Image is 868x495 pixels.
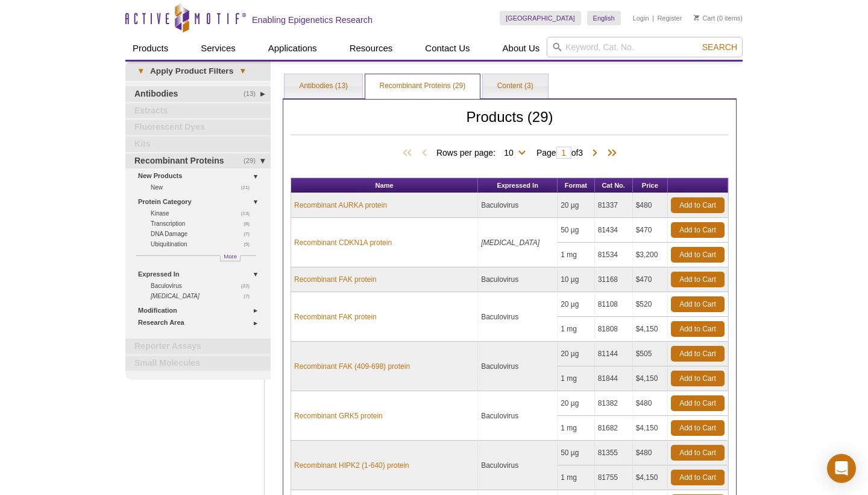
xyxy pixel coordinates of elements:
[261,37,324,60] a: Applications
[547,37,743,57] input: Keyword, Cat. No.
[671,346,725,362] a: Add to Cart
[478,193,558,218] td: Baculovirus
[285,74,362,98] a: Antibodies (13)
[595,292,633,317] td: 81108
[151,208,256,219] a: (13)Kinase
[589,147,601,159] span: Next Page
[671,272,725,287] a: Add to Cart
[478,292,558,342] td: Baculovirus
[558,292,595,317] td: 20 µg
[125,136,271,152] a: Kits
[633,14,649,22] a: Login
[138,316,263,329] a: Research Area
[595,218,633,243] td: 81434
[294,410,383,421] a: Recombinant GRK5 protein
[151,219,256,229] a: (8)Transcription
[418,37,477,60] a: Contact Us
[633,391,668,416] td: $480
[633,441,668,465] td: $480
[633,465,668,490] td: $4,150
[294,311,377,322] a: Recombinant FAK protein
[294,200,387,211] a: Recombinant AURKA protein
[478,441,558,490] td: Baculovirus
[558,465,595,490] td: 1 mg
[365,74,480,98] a: Recombinant Proteins (29)
[125,120,271,135] a: Fluorescent Dyes
[244,229,256,239] span: (7)
[478,267,558,292] td: Baculovirus
[418,147,430,159] span: Previous Page
[151,293,200,299] i: [MEDICAL_DATA]
[125,86,271,102] a: (13)Antibodies
[652,11,654,25] li: |
[595,243,633,267] td: 81534
[633,218,668,243] td: $470
[138,196,263,208] a: Protein Category
[138,304,263,317] a: Modification
[294,361,410,372] a: Recombinant FAK (409-698) protein
[595,465,633,490] td: 81755
[633,317,668,342] td: $4,150
[125,339,271,354] a: Reporter Assays
[587,11,621,25] a: English
[400,147,418,159] span: First Page
[244,239,256,249] span: (5)
[671,420,725,436] a: Add to Cart
[595,267,633,292] td: 31168
[241,182,256,193] span: (21)
[478,178,558,193] th: Expressed In
[633,243,668,267] td: $3,200
[558,317,595,342] td: 1 mg
[294,237,392,248] a: Recombinant CDKN1A protein
[702,42,737,52] span: Search
[436,146,530,158] span: Rows per page:
[558,366,595,391] td: 1 mg
[671,321,725,337] a: Add to Cart
[671,445,725,461] a: Add to Cart
[558,218,595,243] td: 50 µg
[558,193,595,218] td: 20 µg
[558,178,595,193] th: Format
[671,395,725,411] a: Add to Cart
[478,391,558,441] td: Baculovirus
[151,291,256,301] a: (7) [MEDICAL_DATA]
[138,170,263,182] a: New Products
[241,208,256,219] span: (13)
[131,66,150,77] span: ▾
[595,342,633,366] td: 81144
[558,342,595,366] td: 20 µg
[595,178,633,193] th: Cat No.
[193,37,243,60] a: Services
[294,274,377,285] a: Recombinant FAK protein
[671,470,725,485] a: Add to Cart
[671,222,725,238] a: Add to Cart
[252,14,373,25] h2: Enabling Epigenetics Research
[125,103,271,119] a: Extracts
[558,441,595,465] td: 50 µg
[530,147,589,159] span: Page of
[558,391,595,416] td: 20 µg
[138,268,263,281] a: Expressed In
[125,356,271,371] a: Small Molecules
[601,147,619,159] span: Last Page
[595,317,633,342] td: 81808
[633,178,668,193] th: Price
[699,42,741,53] button: Search
[220,255,241,261] a: More
[595,441,633,465] td: 81355
[291,178,478,193] th: Name
[558,243,595,267] td: 1 mg
[595,391,633,416] td: 81382
[657,14,682,22] a: Register
[233,66,252,77] span: ▾
[500,11,581,25] a: [GEOGRAPHIC_DATA]
[633,366,668,391] td: $4,150
[224,251,237,261] span: More
[633,267,668,292] td: $470
[481,238,539,247] i: [MEDICAL_DATA]
[827,454,856,483] div: Open Intercom Messenger
[694,14,699,21] img: Your Cart
[244,86,262,102] span: (13)
[294,460,409,471] a: Recombinant HIPK2 (1-640) protein
[244,219,256,229] span: (8)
